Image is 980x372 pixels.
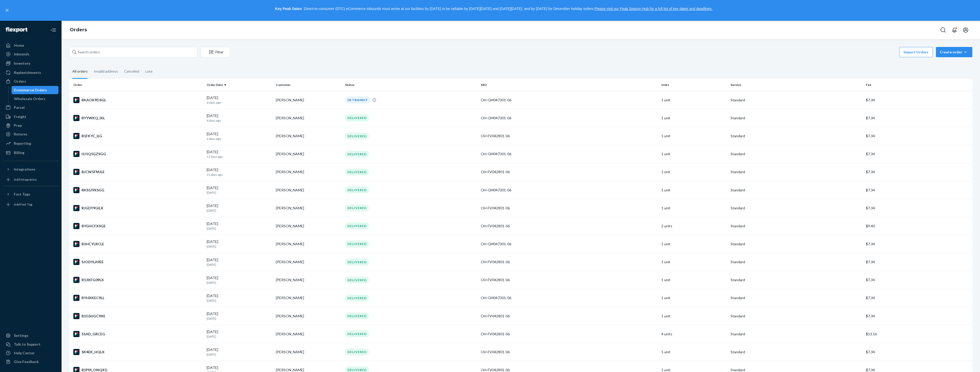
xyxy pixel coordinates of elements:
[731,223,862,229] p: Standard
[207,136,272,141] p: 6 days ago
[659,235,728,253] td: 1 unit
[207,190,272,195] p: [DATE]
[207,118,272,123] p: 6 days ago
[207,334,272,339] p: [DATE]
[345,204,369,211] div: DELIVERED
[659,181,728,199] td: 1 unit
[3,130,58,138] a: Returns
[3,68,58,77] a: Replenishments
[864,271,972,289] td: $7.34
[731,259,862,265] p: Standard
[864,253,972,271] td: $7.34
[659,109,728,127] td: 1 unit
[481,223,657,229] div: OH-FV042801-06
[207,298,272,303] p: [DATE]
[3,200,58,209] a: Add Fast Tag
[274,109,343,127] td: [PERSON_NAME]
[864,79,972,91] th: Fee
[274,325,343,343] td: [PERSON_NAME]
[14,350,35,356] div: Help Center
[481,205,657,211] div: OH-FV042801-06
[73,115,203,121] div: BYYWKQ_IXL
[14,61,30,66] div: Inventory
[73,241,203,247] div: B1HCYLRCLE
[3,331,58,340] a: Settings
[345,187,369,193] div: DELIVERED
[659,79,728,91] th: Units
[659,289,728,307] td: 1 unit
[274,289,343,307] td: [PERSON_NAME]
[12,86,59,94] a: Ecommerce Orders
[3,50,58,58] a: Inbounds
[14,123,22,128] div: Prep
[345,222,369,229] div: DELIVERED
[69,47,197,57] input: Search orders
[345,330,369,337] div: DELIVERED
[864,289,972,307] td: $7.34
[12,5,975,13] p: : Direct-to-consumer (DTC) eCommerce inbounds must arrive at our facilities by [DATE] to be sella...
[481,169,657,174] div: OH-FV042801-06
[207,167,272,177] div: [DATE]
[14,96,45,101] div: Wholesale Orders
[481,314,657,319] div: OH-FV042801-06
[73,133,203,139] div: B1FKYC_ILG
[207,221,272,231] div: [DATE]
[274,235,343,253] td: [PERSON_NAME]
[345,114,369,121] div: DELIVERED
[659,91,728,109] td: 1 unit
[864,325,972,343] td: $13.16
[949,25,959,35] button: Open notifications
[73,349,203,355] div: SK4EK_HQLX
[274,217,343,235] td: [PERSON_NAME]
[207,113,272,123] div: [DATE]
[594,7,713,11] a: Please visit our Peak Season Hub for a full list of key dates and deadlines.
[481,259,657,265] div: OH-FV042801-06
[731,314,862,319] p: Standard
[864,343,972,361] td: $7.34
[343,79,478,91] th: Status
[3,103,58,112] a: Parcel
[659,325,728,343] td: 4 units
[731,151,862,156] p: Standard
[481,349,657,355] div: OH-FV042801-06
[73,205,203,211] div: RJGDY9GILX
[73,277,203,283] div: R13XFG09LX
[731,331,862,337] p: Standard
[207,203,272,213] div: [DATE]
[731,349,862,355] p: Standard
[73,151,203,157] div: HJ1Q5GZSGG
[14,87,47,93] div: Ecommerce Orders
[73,169,203,175] div: BJCW5FMJLE
[274,91,343,109] td: [PERSON_NAME]
[731,115,862,121] p: Standard
[124,65,139,78] div: Canceled
[345,133,369,140] div: DELIVERED
[276,83,341,87] div: Customer
[940,50,968,55] div: Create order
[345,295,369,301] div: DELIVERED
[3,139,58,148] a: Reporting
[274,307,343,325] td: [PERSON_NAME]
[207,347,272,357] div: [DATE]
[345,259,369,266] div: DELIVERED
[731,169,862,174] p: Standard
[864,181,972,199] td: $7.34
[14,52,29,57] div: Inbounds
[274,271,343,289] td: [PERSON_NAME]
[70,27,87,33] a: Orders
[3,175,58,184] a: Add Integration
[3,149,58,157] a: Billing
[73,331,203,337] div: S1AD_GRCEG
[6,27,27,32] img: Flexport logo
[201,47,230,57] button: Filter
[14,70,41,75] div: Replenishments
[659,199,728,217] td: 1 unit
[14,141,31,146] div: Reporting
[94,65,118,78] div: Invalid address
[659,127,728,145] td: 1 unit
[73,313,203,319] div: B1GSUGC9XE
[207,172,272,177] p: 11 days ago
[3,59,58,67] a: Inventory
[207,100,272,105] p: 6 days ago
[864,145,972,163] td: $7.34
